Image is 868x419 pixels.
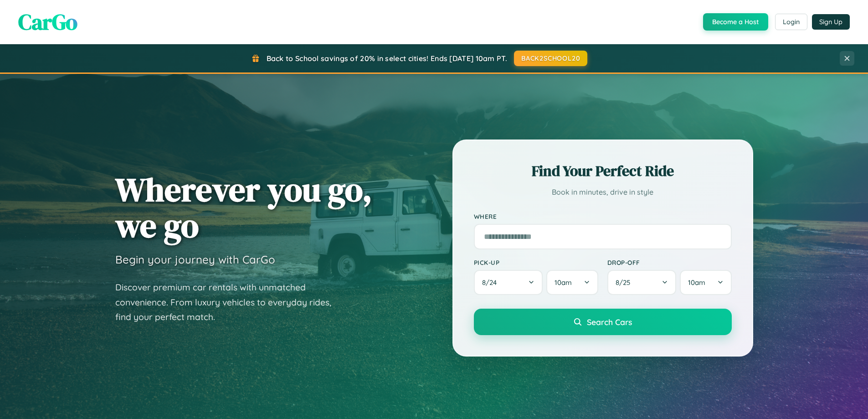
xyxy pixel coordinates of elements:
label: Pick-up [474,259,598,266]
button: 8/25 [607,270,677,295]
button: Search Cars [474,309,732,335]
span: 10am [555,278,572,287]
h1: Wherever you go, we go [115,171,372,243]
button: 10am [546,270,598,295]
button: 10am [680,270,731,295]
label: Drop-off [607,259,732,266]
span: 10am [688,278,705,287]
h3: Begin your journey with CarGo [115,253,275,266]
h2: Find Your Perfect Ride [474,161,732,181]
span: 8 / 24 [482,278,501,287]
button: Become a Host [703,13,768,31]
button: Sign Up [812,14,850,30]
button: 8/24 [474,270,543,295]
button: Login [775,14,807,30]
label: Where [474,212,732,220]
span: 8 / 25 [616,278,635,287]
p: Discover premium car rentals with unmatched convenience. From luxury vehicles to everyday rides, ... [115,280,343,325]
p: Book in minutes, drive in style [474,186,732,199]
span: Back to School savings of 20% in select cities! Ends [DATE] 10am PT. [267,54,507,63]
span: CarGo [18,7,77,37]
button: BACK2SCHOOL20 [514,51,587,66]
span: Search Cars [587,317,632,327]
